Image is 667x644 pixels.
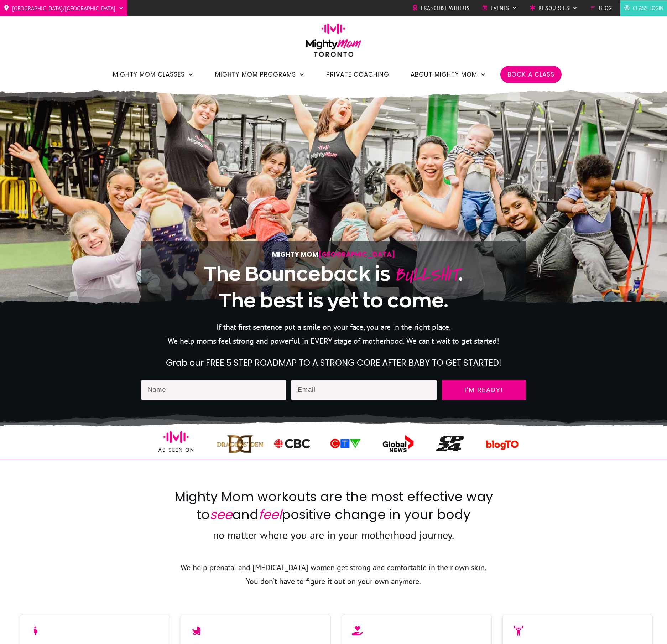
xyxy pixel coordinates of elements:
a: Mighty Mom Programs [215,68,305,80]
span: Class Login [633,3,663,14]
input: Email [291,380,437,400]
h1: . [163,261,504,313]
img: ico-mighty-mom [163,424,189,450]
p: As seen on [142,445,211,455]
a: Franchise with Us [412,3,469,14]
span: Mighty Mom Programs [215,68,296,80]
input: Name [141,380,286,400]
p: We help prenatal and [MEDICAL_DATA] women get strong and comfortable in their own skin. You don’t... [110,561,557,597]
a: Book a Class [507,68,554,80]
a: Mighty Mom Classes [113,68,194,80]
span: [GEOGRAPHIC_DATA]/[GEOGRAPHIC_DATA] [12,2,115,14]
a: Events [482,3,517,14]
a: I'm ready! [442,380,526,400]
h2: Grab our FREE 5 STEP ROADMAP TO A STRONG CORE AFTER BABY TO GET STARTED! [142,357,526,369]
a: Private Coaching [326,68,389,80]
a: Resources [530,3,578,14]
span: The Bounceback is [204,263,390,284]
p: Mighty Mom [163,249,504,260]
img: CP24 Logo [436,436,464,452]
a: Class Login [624,3,663,14]
img: mightymom-logo-toronto [302,23,365,62]
img: blogto-kp2 [484,427,520,463]
img: ctv-logo-mighty-mom-news [325,437,365,450]
span: [GEOGRAPHIC_DATA] [318,250,395,259]
p: no matter where you are in your motherhood journey. [168,526,499,553]
h2: Mighty Mom workouts are the most effective way to and positive change in your body [168,488,499,526]
span: feel [259,505,282,524]
img: mighty-mom-postpartum-fitness-jess-sennet-cbc [272,437,312,450]
span: The best is yet to come. [219,290,448,311]
span: see [210,505,232,524]
span: Events [491,3,509,14]
span: Blog [599,3,611,14]
span: I'm ready! [448,386,520,394]
span: BULLSHIT [394,261,458,288]
span: We help moms feel strong and powerful in EVERY stage of motherhood. We can't wait to get started! [168,336,499,346]
span: If that first sentence put a smile on your face, you are in the right place. [217,322,451,332]
a: About Mighty Mom [411,68,486,80]
span: About Mighty Mom [411,68,477,80]
img: dragonsden [217,432,264,455]
img: global-news-logo-mighty-mom-toronto-interview [374,434,421,453]
span: Franchise with Us [421,3,469,14]
a: [GEOGRAPHIC_DATA]/[GEOGRAPHIC_DATA] [4,2,124,14]
a: Blog [590,3,611,14]
span: Resources [538,3,569,14]
span: Mighty Mom Classes [113,68,185,80]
